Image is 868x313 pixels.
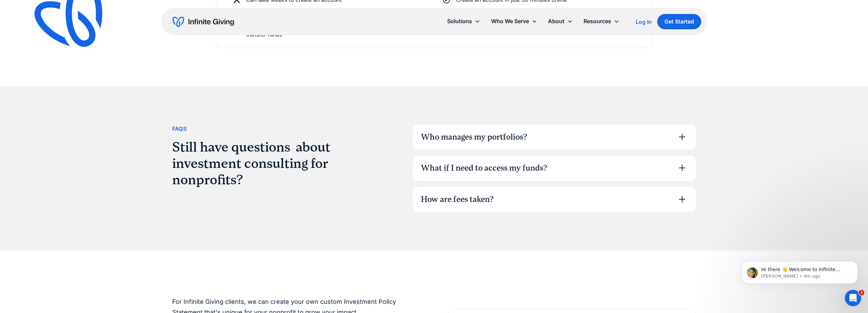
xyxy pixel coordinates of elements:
[491,17,529,26] div: Who We Serve
[548,17,564,26] div: About
[636,19,652,25] div: Log In
[172,139,385,188] h2: Still have questions about investment consulting for nonprofits?
[421,131,527,143] div: Who manages my portfolios?
[845,290,861,306] iframe: Intercom live chat
[421,194,494,205] div: How are fees taken?
[636,18,652,26] a: Log In
[732,247,868,295] iframe: Intercom notifications message
[442,14,486,29] div: Solutions
[657,14,701,29] a: Get Started
[584,17,611,26] div: Resources
[447,17,472,26] div: Solutions
[486,14,543,29] div: Who We Serve
[543,14,578,29] div: About
[578,14,625,29] div: Resources
[173,16,234,27] a: home
[859,290,864,295] span: 1
[172,124,187,134] div: FAqs
[421,162,547,174] div: What if I need to access my funds?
